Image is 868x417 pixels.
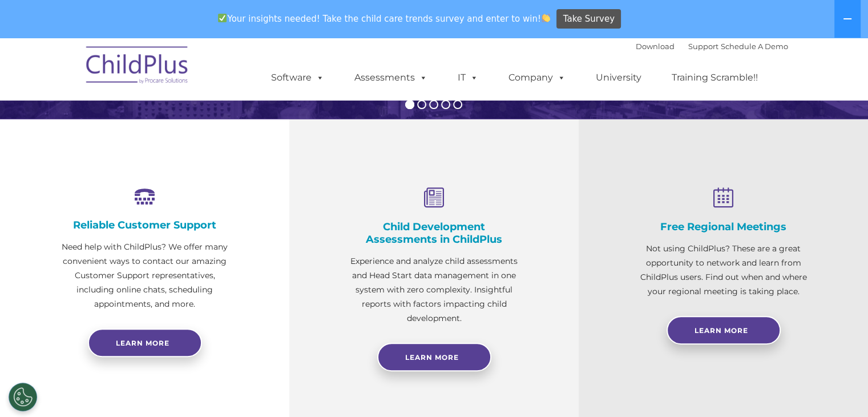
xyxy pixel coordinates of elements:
img: 👏 [542,14,550,22]
a: Learn More [667,316,781,344]
a: Take Survey [556,9,621,29]
a: Company [497,66,577,89]
a: Training Scramble!! [660,66,769,89]
h4: Free Regional Meetings [636,220,811,233]
p: Experience and analyze child assessments and Head Start data management in one system with zero c... [346,254,522,326]
h4: Reliable Customer Support [57,219,232,231]
a: Download [636,42,675,51]
span: Take Survey [563,9,615,29]
a: Learn More [377,343,491,371]
a: Support [688,42,718,51]
span: Last name [159,75,193,84]
span: Learn More [405,353,459,362]
img: ChildPlus by Procare Solutions [80,38,195,95]
p: Need help with ChildPlus? We offer many convenient ways to contact our amazing Customer Support r... [57,240,232,311]
a: Schedule A Demo [721,42,788,51]
a: Assessments [343,66,439,89]
span: Your insights needed! Take the child care trends survey and enter to win! [213,7,555,30]
span: Learn More [695,326,748,335]
p: Not using ChildPlus? These are a great opportunity to network and learn from ChildPlus users. Fin... [636,242,811,299]
a: Software [260,66,336,89]
a: IT [446,66,490,89]
h4: Child Development Assessments in ChildPlus [346,220,522,246]
button: Cookies Settings [9,383,37,411]
img: ✅ [218,14,227,22]
font: | [636,42,788,51]
span: Learn more [116,339,169,347]
span: Phone number [159,122,207,131]
a: Learn more [88,328,202,357]
a: University [584,66,653,89]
